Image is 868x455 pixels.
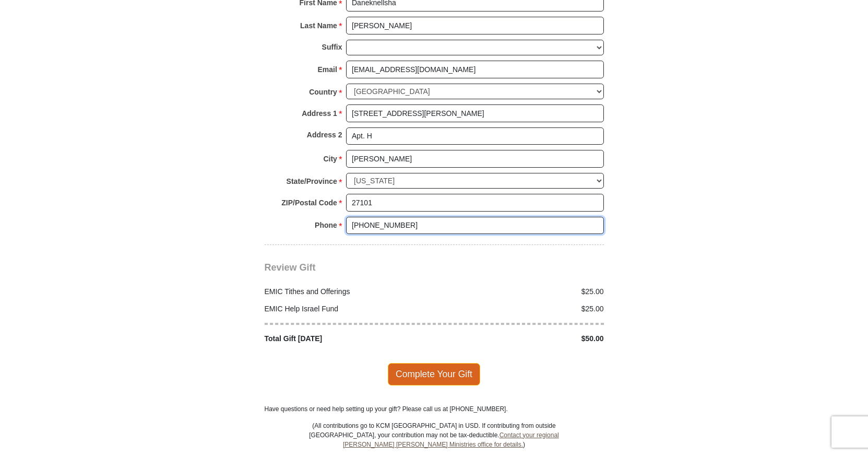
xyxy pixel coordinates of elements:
[265,262,316,273] span: Review Gift
[287,174,337,189] strong: State/Province
[259,286,434,297] div: EMIC Tithes and Offerings
[300,18,337,33] strong: Last Name
[434,304,610,314] div: $25.00
[434,333,610,344] div: $50.00
[309,85,337,99] strong: Country
[315,218,337,232] strong: Phone
[259,304,434,314] div: EMIC Help Israel Fund
[302,106,337,121] strong: Address 1
[322,40,342,54] strong: Suffix
[343,431,559,448] a: Contact your regional [PERSON_NAME] [PERSON_NAME] Ministries office for details.
[318,62,337,77] strong: Email
[281,195,337,210] strong: ZIP/Postal Code
[388,363,480,385] span: Complete Your Gift
[307,127,342,142] strong: Address 2
[265,404,604,414] p: Have questions or need help setting up your gift? Please call us at [PHONE_NUMBER].
[434,286,610,297] div: $25.00
[323,151,337,166] strong: City
[259,333,434,344] div: Total Gift [DATE]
